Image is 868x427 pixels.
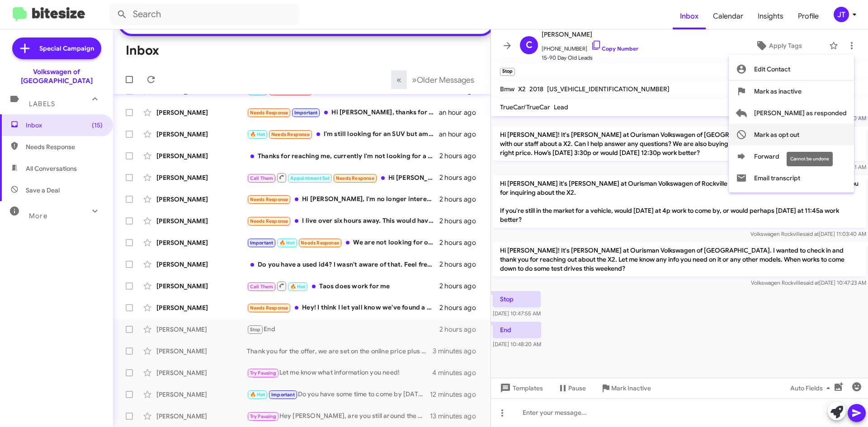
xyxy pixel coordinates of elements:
[754,58,790,80] span: Edit Contact
[754,124,799,145] span: Mark as opt out
[729,145,854,167] button: Forward
[754,80,802,102] span: Mark as inactive
[729,167,854,189] button: Email transcript
[754,102,847,124] span: [PERSON_NAME] as responded
[787,152,833,166] div: Cannot be undone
